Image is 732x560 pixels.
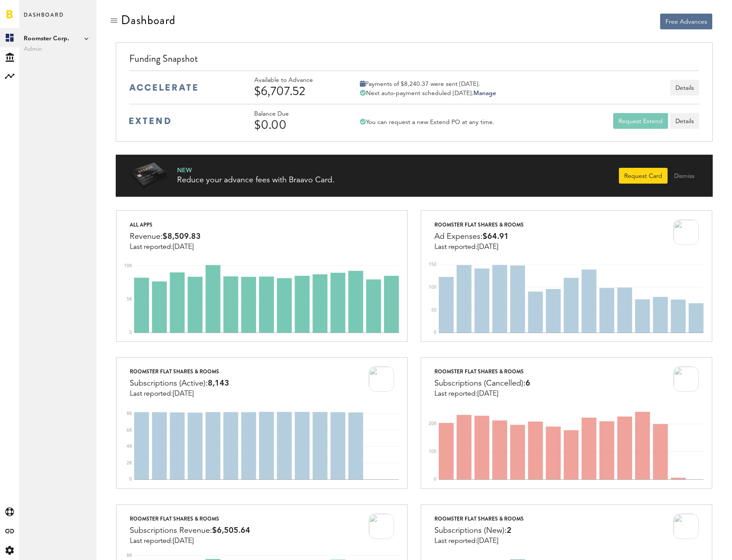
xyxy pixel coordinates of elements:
text: 0 [129,330,132,335]
text: 150 [429,262,437,267]
span: Roomster Corp. [24,33,92,44]
div: Roomster flat shares & rooms [130,514,250,524]
text: 8K [127,412,132,416]
text: 0 [434,330,437,335]
text: 5K [127,297,132,301]
div: Funding Snapshot [129,52,699,71]
span: $6,505.64 [212,527,250,535]
div: Dashboard [121,13,175,27]
text: 50 [431,308,437,312]
a: Details [670,113,699,129]
div: Subscriptions Revenue: [130,524,250,537]
div: You can request a new Extend PO at any time. [360,118,494,126]
div: Available to Advance [254,77,338,84]
span: $64.91 [483,233,509,241]
text: 8K [127,553,132,557]
span: 2 [507,527,512,535]
img: 100x100bb_3Hlnjwi.jpg [673,220,699,245]
text: 6K [127,428,132,432]
div: Balance Due [254,110,338,118]
span: Admin [24,44,92,54]
text: 0 [129,478,132,482]
span: Dashboard [24,10,64,28]
span: [DATE] [173,244,194,251]
iframe: Opens a widget where you can find more information [664,534,723,556]
div: Roomster flat shares & rooms [434,220,524,230]
div: NEW [177,166,334,175]
img: 100x100bb_3Hlnjwi.jpg [369,514,394,539]
img: 100x100bb_3Hlnjwi.jpg [673,366,699,392]
div: Revenue: [130,230,201,243]
button: Details [670,80,699,96]
span: 8,143 [208,379,229,387]
div: Last reported: [434,537,524,545]
span: [DATE] [173,390,194,397]
img: 100x100bb_3Hlnjwi.jpg [673,514,699,539]
img: Braavo Card [129,163,168,189]
div: Last reported: [130,390,229,398]
text: 4K [127,445,132,449]
a: Manage [473,90,496,96]
button: Free Advances [660,14,712,29]
button: Dismiss [669,168,700,184]
div: Roomster flat shares & rooms [434,366,530,377]
img: accelerate-medium-blue-logo.svg [129,84,197,91]
img: 100x100bb_3Hlnjwi.jpg [369,366,394,392]
div: Subscriptions (New): [434,524,524,537]
span: [DATE] [477,244,498,251]
text: 2K [127,461,132,465]
button: Request Card [619,168,668,184]
div: Reduce your advance fees with Braavo Card. [177,175,334,186]
span: [DATE] [477,390,498,397]
div: $6,707.52 [254,84,338,98]
div: Payments of $8,240.37 were sent [DATE]. [360,80,496,88]
img: extend-medium-blue-logo.svg [129,117,171,124]
text: 100 [429,450,437,454]
text: 100 [429,285,437,290]
div: Last reported: [434,390,530,398]
div: Ad Expenses: [434,230,524,243]
span: 6 [526,379,530,387]
span: [DATE] [477,538,498,545]
text: 200 [429,422,437,426]
text: 10K [124,264,132,268]
div: Roomster flat shares & rooms [130,366,229,377]
span: $8,509.83 [163,233,201,241]
div: $0.00 [254,118,338,132]
div: All apps [130,220,201,230]
div: Roomster flat shares & rooms [434,514,524,524]
div: Last reported: [434,243,524,251]
button: Request Extend [613,113,668,129]
text: 0 [434,478,437,482]
div: Subscriptions (Cancelled): [434,377,530,390]
span: [DATE] [173,538,194,545]
div: Next auto-payment scheduled [DATE]. [360,89,496,97]
div: Last reported: [130,243,201,251]
div: Subscriptions (Active): [130,377,229,390]
div: Last reported: [130,537,250,545]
